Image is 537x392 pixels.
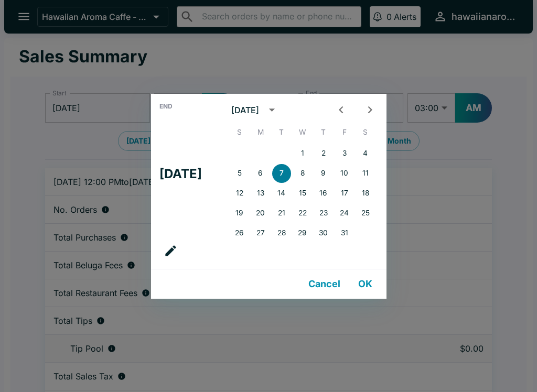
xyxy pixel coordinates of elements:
[293,164,312,183] button: 8
[314,144,333,163] button: 2
[314,164,333,183] button: 9
[304,274,345,295] button: Cancel
[314,184,333,203] button: 16
[262,100,282,119] button: calendar view is open, switch to year view
[230,204,249,223] button: 19
[293,204,312,223] button: 22
[356,164,375,183] button: 11
[251,164,270,183] button: 6
[314,224,333,243] button: 30
[272,224,291,243] button: 28
[349,274,382,295] button: OK
[231,105,259,115] div: [DATE]
[331,100,351,119] button: Previous month
[314,204,333,223] button: 23
[356,204,375,223] button: 25
[159,102,173,111] span: End
[356,184,375,203] button: 18
[314,122,333,143] span: Thursday
[251,184,270,203] button: 13
[159,166,202,182] h4: [DATE]
[293,144,312,163] button: 1
[230,122,249,143] span: Sunday
[293,184,312,203] button: 15
[335,184,354,203] button: 17
[272,204,291,223] button: 21
[230,184,249,203] button: 12
[335,144,354,163] button: 3
[335,122,354,143] span: Friday
[230,224,249,243] button: 26
[335,204,354,223] button: 24
[251,122,270,143] span: Monday
[360,100,380,119] button: Next month
[293,224,312,243] button: 29
[293,122,312,143] span: Wednesday
[335,164,354,183] button: 10
[230,164,249,183] button: 5
[272,122,291,143] span: Tuesday
[335,224,354,243] button: 31
[356,122,375,143] span: Saturday
[272,164,291,183] button: 7
[159,239,182,262] button: calendar view is open, go to text input view
[251,224,270,243] button: 27
[251,204,270,223] button: 20
[272,184,291,203] button: 14
[356,144,375,163] button: 4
